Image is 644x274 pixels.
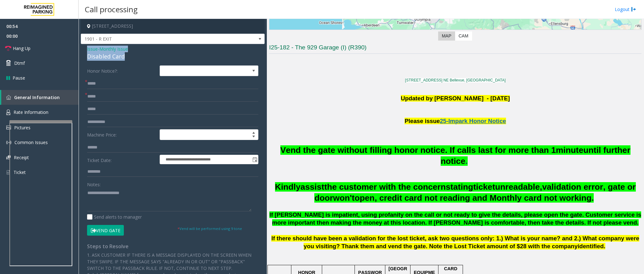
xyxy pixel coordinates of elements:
label: Machine Price: [85,129,158,140]
label: CAM [455,31,472,41]
label: Honor Notice?: [85,65,158,76]
span: Toggle popup [251,155,258,164]
span: General Information [14,94,60,100]
img: logout [631,6,636,13]
img: 'icon' [6,155,11,159]
h3: Call processing [82,2,141,17]
span: If there should have been a validation for the lost ticket, ask two questions only: 1.) What is y... [271,235,639,249]
span: Issue [87,46,98,52]
span: validation error, gate or door [314,182,636,203]
span: Decrease value [249,135,258,140]
span: stating [446,182,473,192]
span: the customer with the concern [324,182,446,192]
img: 'icon' [6,109,10,115]
div: Disabled Card [87,52,258,61]
span: If [PERSON_NAME] is impatient, using profanity on the call or not ready to give the details, plea... [269,211,641,226]
span: open, credit card not reading and Monthly card not working. [355,193,594,203]
span: Hang Up [13,45,30,52]
label: Notes: [87,179,101,188]
span: Pause [13,75,25,81]
img: 'icon' [6,126,11,130]
span: unreadable, [495,182,542,192]
span: Monthly Issue [99,46,128,52]
img: 'icon' [6,170,10,175]
small: Vend will be performed using 9 tone [178,226,242,231]
a: 25-Impark Honor Notice [440,115,506,125]
h4: Steps to Resolve [87,243,258,249]
span: minute [556,145,583,155]
span: assist [300,182,324,192]
img: 'icon' [6,140,11,145]
a: Logout [615,6,636,13]
span: Dtmf [14,60,25,66]
button: Vend Gate [87,225,124,236]
label: Send alerts to manager [87,214,142,220]
span: Increase value [249,130,258,135]
span: Vend the gate without filling honor notice. If calls last for more than 1 [280,145,556,155]
label: Map [438,31,455,41]
img: 'icon' [6,95,11,100]
span: identified [578,243,604,249]
span: until further notice [441,145,630,166]
span: . [604,243,605,249]
h3: I25-182 - The 929 Garage (I) (R390) [269,43,641,54]
a: [STREET_ADDRESS] NE Bellevue, [GEOGRAPHIC_DATA] [405,78,506,82]
span: Kindly [275,182,300,192]
span: - [98,46,128,52]
span: Please issue [405,118,440,124]
span: . [465,156,468,166]
span: 25-Impark Honor Notice [440,118,506,124]
span: won't [333,193,355,203]
a: General Information [1,90,79,105]
span: Rate Information [14,109,48,115]
label: Ticket Date: [85,155,158,164]
b: Updated by [PERSON_NAME] - [DATE] [401,95,510,102]
h4: [STREET_ADDRESS] [81,19,265,34]
span: 1901 - R EXIT [81,34,228,44]
span: ticket [473,182,495,192]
